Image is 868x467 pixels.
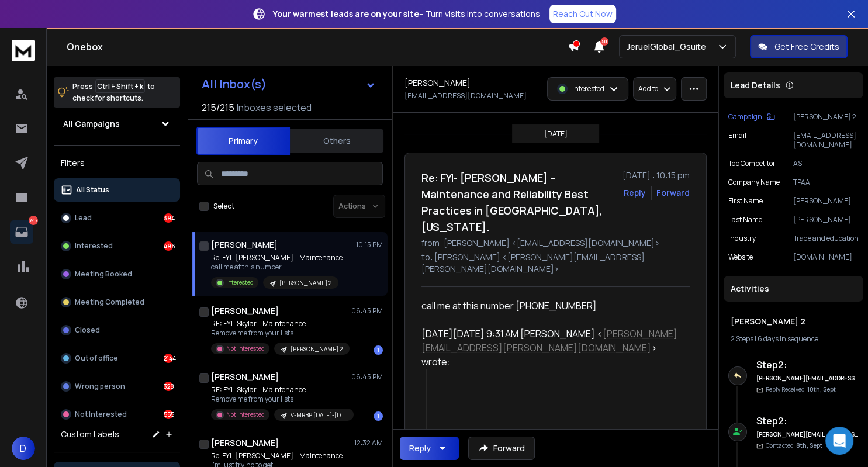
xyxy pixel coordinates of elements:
[10,220,33,244] a: 3917
[421,327,680,369] div: [DATE][DATE] 9:31 AM [PERSON_NAME] < > wrote:
[728,131,746,150] p: Email
[63,118,120,130] h1: All Campaigns
[553,8,613,20] p: Reach Out Now
[793,159,859,168] p: ASI
[404,77,471,89] h1: [PERSON_NAME]
[196,127,290,155] button: Primary
[728,159,776,168] p: Top Competitor
[211,451,343,461] p: Re: FYI- [PERSON_NAME] – Maintenance
[572,84,604,94] p: Interested
[731,334,753,344] span: 2 Steps
[72,81,155,104] p: Press to check for shortcuts.
[54,234,180,258] button: Interested496
[211,319,350,328] p: RE: FYI- Skylar – Maintenance
[54,290,180,314] button: Meeting Completed
[291,411,347,420] p: V-MRBP [DATE]-[DATE]
[54,178,180,202] button: All Status
[211,239,278,251] h1: [PERSON_NAME]
[54,403,180,426] button: Not Interested555
[750,35,848,58] button: Get Free Credits
[192,72,385,96] button: All Inbox(s)
[374,411,383,421] div: 1
[75,298,144,307] p: Meeting Completed
[226,410,265,419] p: Not Interested
[656,187,690,199] div: Forward
[54,112,180,136] button: All Campaigns
[400,437,459,460] button: Reply
[354,438,383,448] p: 12:32 AM
[67,40,568,54] h1: Onebox
[211,385,351,395] p: RE: FYI- Skylar – Maintenance
[624,187,646,199] button: Reply
[731,334,856,344] div: |
[793,234,859,243] p: Trade and education
[766,441,822,450] p: Contacted
[75,354,118,363] p: Out of office
[549,5,616,23] a: Reach Out Now
[213,202,234,211] label: Select
[724,276,863,302] div: Activities
[421,299,680,313] div: call me at this number [PHONE_NUMBER]
[374,345,383,355] div: 1
[54,262,180,286] button: Meeting Booked
[75,410,127,419] p: Not Interested
[793,215,859,224] p: [PERSON_NAME]
[54,155,180,171] h3: Filters
[75,269,132,279] p: Meeting Booked
[731,316,856,327] h1: [PERSON_NAME] 2
[756,374,859,383] h6: [PERSON_NAME][EMAIL_ADDRESS][PERSON_NAME][DOMAIN_NAME]
[273,8,419,19] strong: Your warmest leads are on your site
[356,240,383,250] p: 10:15 PM
[638,84,658,94] p: Add to
[291,345,343,354] p: [PERSON_NAME] 2
[544,129,567,139] p: [DATE]
[75,241,113,251] p: Interested
[211,437,279,449] h1: [PERSON_NAME]
[728,112,762,122] p: Campaign
[95,79,145,93] span: Ctrl + Shift + k
[211,395,351,404] p: Remove me from your lists
[54,206,180,230] button: Lead394
[421,237,690,249] p: from: [PERSON_NAME] <[EMAIL_ADDRESS][DOMAIN_NAME]>
[211,371,279,383] h1: [PERSON_NAME]
[202,101,234,115] span: 215 / 215
[825,427,853,455] div: Open Intercom Messenger
[237,101,312,115] h3: Inboxes selected
[468,437,535,460] button: Forward
[54,347,180,370] button: Out of office2144
[731,79,780,91] p: Lead Details
[728,112,775,122] button: Campaign
[793,252,859,262] p: [DOMAIN_NAME]
[211,262,343,272] p: call me at this number
[409,442,431,454] div: Reply
[12,437,35,460] button: D
[793,131,859,150] p: [EMAIL_ADDRESS][DOMAIN_NAME]
[756,358,859,372] h6: Step 2 :
[226,278,254,287] p: Interested
[774,41,839,53] p: Get Free Credits
[728,178,780,187] p: Company Name
[600,37,608,46] span: 50
[793,196,859,206] p: [PERSON_NAME]
[164,382,173,391] div: 328
[421,169,615,235] h1: Re: FYI- [PERSON_NAME] – Maintenance and Reliability Best Practices in [GEOGRAPHIC_DATA], [US_STA...
[807,385,836,393] span: 10th, Sept
[226,344,265,353] p: Not Interested
[627,41,711,53] p: JeruelGlobal_Gsuite
[290,128,383,154] button: Others
[404,91,527,101] p: [EMAIL_ADDRESS][DOMAIN_NAME]
[796,441,822,449] span: 8th, Sept
[76,185,109,195] p: All Status
[164,410,173,419] div: 555
[756,430,859,439] h6: [PERSON_NAME][EMAIL_ADDRESS][PERSON_NAME][DOMAIN_NAME]
[766,385,836,394] p: Reply Received
[75,213,92,223] p: Lead
[211,305,279,317] h1: [PERSON_NAME]
[75,382,125,391] p: Wrong person
[793,178,859,187] p: TPAA
[623,169,690,181] p: [DATE] : 10:15 pm
[29,216,38,225] p: 3917
[728,215,762,224] p: Last Name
